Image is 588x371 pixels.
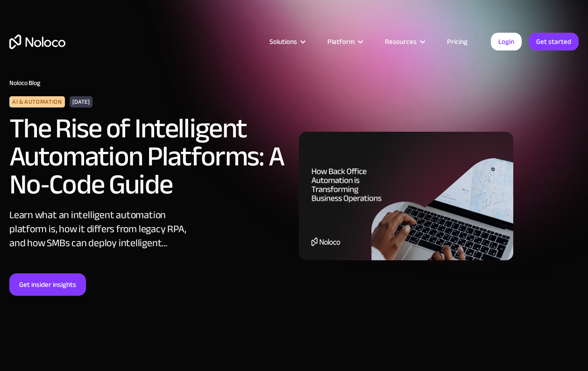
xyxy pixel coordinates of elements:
div: Platform [327,36,354,48]
div: Resources [373,36,435,48]
a: Pricing [435,36,479,48]
a: Get started [529,33,579,50]
div: Resources [385,36,417,48]
a: home [9,35,65,49]
div: Solutions [258,36,316,48]
a: Login [491,33,522,50]
div: AI & Automation [9,96,65,107]
div: Learn what an intelligent automation platform is, how it differs from legacy RPA, and how SMBs ca... [9,208,201,250]
div: Solutions [269,36,297,48]
div: [DATE] [70,96,92,107]
h2: The Rise of Intelligent Automation Platforms: A No‑Code Guide [9,114,290,199]
a: Get insider insights [9,273,86,296]
div: Platform [316,36,373,48]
